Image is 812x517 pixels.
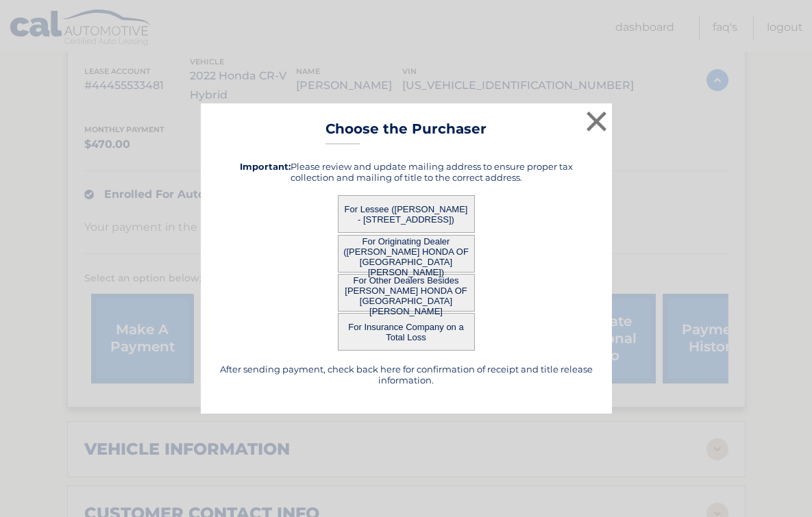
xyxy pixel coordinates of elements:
[240,161,291,172] strong: Important:
[325,121,487,144] h3: Choose the Purchaser
[338,274,475,312] button: For Other Dealers Besides [PERSON_NAME] HONDA OF [GEOGRAPHIC_DATA][PERSON_NAME]
[583,108,611,135] button: ×
[338,313,475,351] button: For Insurance Company on a Total Loss
[338,195,475,233] button: For Lessee ([PERSON_NAME] - [STREET_ADDRESS])
[338,235,475,273] button: For Originating Dealer ([PERSON_NAME] HONDA OF [GEOGRAPHIC_DATA][PERSON_NAME])
[218,364,595,386] h5: After sending payment, check back here for confirmation of receipt and title release information.
[218,161,595,183] h5: Please review and update mailing address to ensure proper tax collection and mailing of title to ...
